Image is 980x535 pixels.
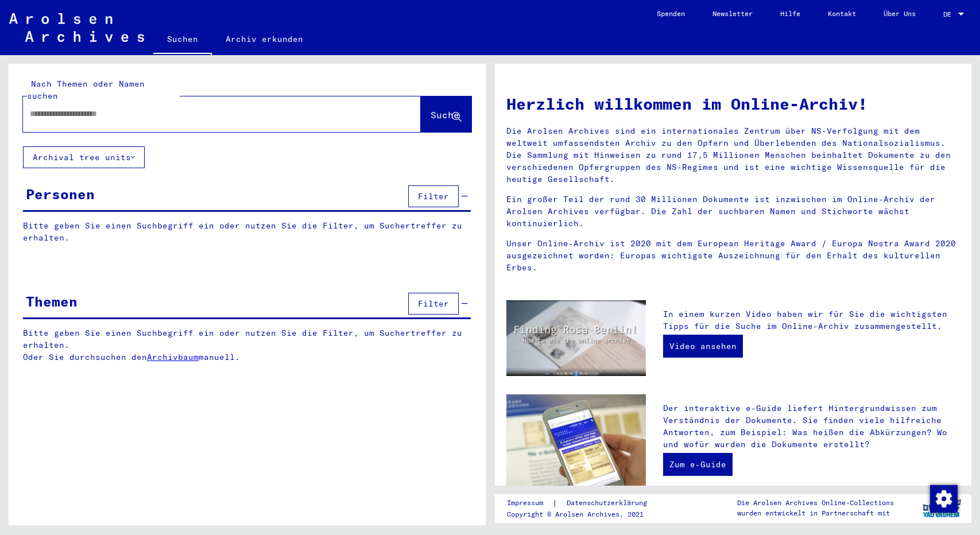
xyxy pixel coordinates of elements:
[663,335,743,358] a: Video ansehen
[506,193,960,230] p: Ein großer Teil der rund 30 Millionen Dokumente ist inzwischen im Online-Archiv der Arolsen Archi...
[147,352,199,362] a: Archivbaum
[153,25,212,55] a: Suchen
[929,484,957,512] div: Zustimmung ändern
[27,79,145,101] mat-label: Nach Themen oder Namen suchen
[408,185,459,207] button: Filter
[23,146,145,168] button: Archival tree units
[23,327,471,363] p: Bitte geben Sie einen Suchbegriff ein oder nutzen Sie die Filter, um Suchertreffer zu erhalten. O...
[506,300,646,376] img: video.jpg
[212,25,317,53] a: Archiv erkunden
[408,293,459,315] button: Filter
[418,298,449,309] span: Filter
[663,308,960,332] p: In einem kurzen Video haben wir für Sie die wichtigsten Tipps für die Suche im Online-Archiv zusa...
[9,13,144,42] img: Arolsen_neg.svg
[23,220,471,244] p: Bitte geben Sie einen Suchbegriff ein oder nutzen Sie die Filter, um Suchertreffer zu erhalten.
[930,485,958,513] img: Zustimmung ändern
[421,96,471,132] button: Suche
[26,291,78,312] div: Themen
[506,394,646,488] img: eguide.jpg
[506,238,960,274] p: Unser Online-Archiv ist 2020 mit dem European Heritage Award / Europa Nostra Award 2020 ausgezeic...
[431,109,459,121] span: Suche
[663,453,733,476] a: Zum e-Guide
[737,508,894,518] p: wurden entwickelt in Partnerschaft mit
[506,125,960,185] p: Die Arolsen Archives sind ein internationales Zentrum über NS-Verfolgung mit dem weltweit umfasse...
[920,494,963,522] img: yv_logo.png
[943,10,956,18] span: DE
[557,497,661,509] a: Datenschutzerklärung
[737,498,894,508] p: Die Arolsen Archives Online-Collections
[507,497,552,509] a: Impressum
[507,509,661,520] p: Copyright © Arolsen Archives, 2021
[418,191,449,201] span: Filter
[506,92,960,116] h1: Herzlich willkommen im Online-Archiv!
[26,184,95,204] div: Personen
[663,402,960,451] p: Der interaktive e-Guide liefert Hintergrundwissen zum Verständnis der Dokumente. Sie finden viele...
[507,497,661,509] div: |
